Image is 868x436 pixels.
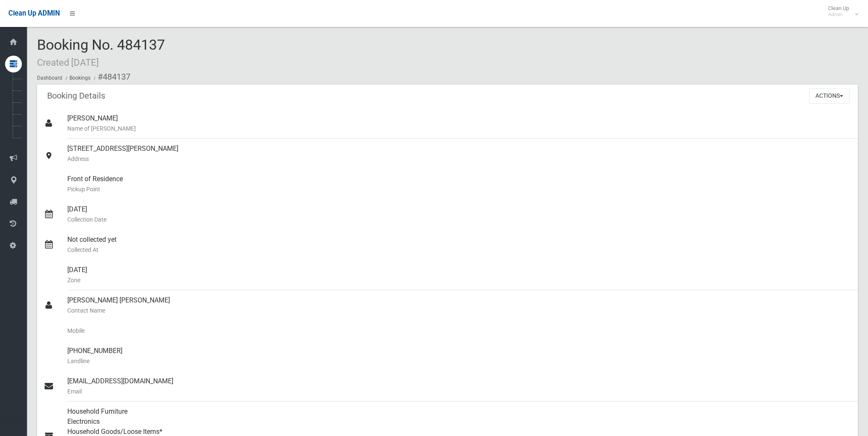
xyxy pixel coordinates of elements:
[37,36,165,69] span: Booking No. 484137
[67,199,851,230] div: [DATE]
[92,69,130,85] li: #484137
[69,75,90,81] a: Bookings
[67,214,851,225] small: Collection Date
[67,230,851,260] div: Not collected yet
[67,169,851,199] div: Front of Residence
[37,371,858,401] a: [EMAIL_ADDRESS][DOMAIN_NAME]Email
[67,386,851,396] small: Email
[67,326,851,336] small: Mobile
[67,341,851,371] div: [PHONE_NUMBER]
[67,275,851,285] small: Zone
[67,139,851,169] div: [STREET_ADDRESS][PERSON_NAME]
[37,75,62,81] a: Dashboard
[37,57,99,68] small: Created [DATE]
[67,305,851,316] small: Contact Name
[67,184,851,194] small: Pickup Point
[67,290,851,321] div: [PERSON_NAME] [PERSON_NAME]
[67,245,851,255] small: Collected At
[828,11,849,18] small: Admin
[67,356,851,366] small: Landline
[8,9,60,17] span: Clean Up ADMIN
[67,108,851,139] div: [PERSON_NAME]
[67,371,851,401] div: [EMAIL_ADDRESS][DOMAIN_NAME]
[67,260,851,290] div: [DATE]
[67,123,851,134] small: Name of [PERSON_NAME]
[809,88,849,104] button: Actions
[37,88,115,104] header: Booking Details
[824,5,857,18] span: Clean Up
[67,154,851,164] small: Address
